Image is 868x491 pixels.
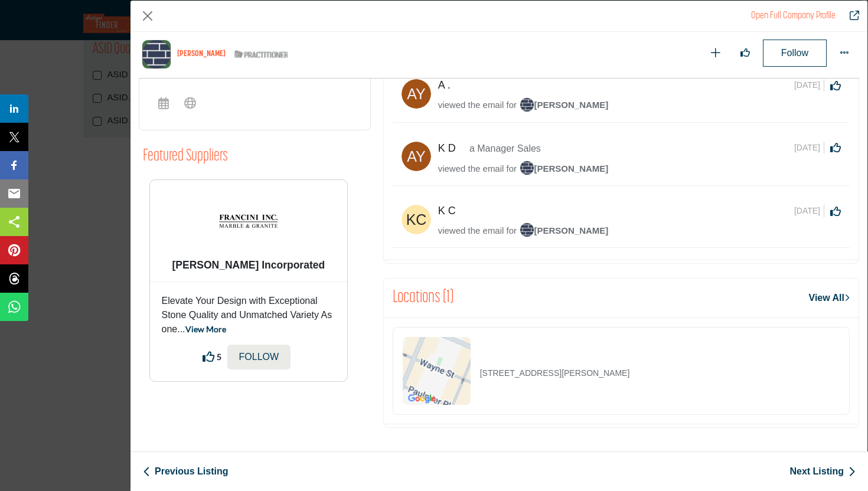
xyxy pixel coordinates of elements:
[142,40,171,69] img: cheryl-settino-mosher logo
[402,79,431,109] img: avtar-image
[438,163,517,174] span: viewed the email for
[393,287,453,309] h2: Locations (1)
[438,79,466,92] h5: A .
[438,142,466,155] h5: K D
[219,192,278,251] img: Francini Incorporated
[830,80,841,91] i: Click to Like this activity
[143,147,228,167] h2: Featured Suppliers
[227,345,291,369] button: Follow
[520,162,609,176] a: image[PERSON_NAME]
[139,7,156,25] button: Close
[402,205,431,234] img: avtar-image
[830,142,841,153] i: Click to Like this activity
[520,161,534,175] img: image
[520,100,609,110] span: [PERSON_NAME]
[763,40,827,67] button: Follow
[438,100,517,110] span: viewed the email for
[469,142,541,156] p: a Manager Sales
[438,225,517,235] span: viewed the email for
[143,464,228,479] a: Previous Listing
[520,225,609,235] span: [PERSON_NAME]
[833,41,856,65] button: More Options
[520,97,534,112] img: image
[234,47,288,62] img: ASID Qualified Practitioners
[794,205,824,217] span: [DATE]
[520,99,609,113] a: image[PERSON_NAME]
[438,205,466,218] h5: K C
[239,350,279,364] p: Follow
[172,259,325,271] b: Francini Incorporated
[520,163,609,174] span: [PERSON_NAME]
[794,142,824,154] span: [DATE]
[217,351,221,363] span: 5
[830,206,841,217] i: Click to Like this activity
[480,367,630,379] p: [STREET_ADDRESS][PERSON_NAME]
[172,259,325,271] a: [PERSON_NAME] Incorporated
[520,224,609,238] a: image[PERSON_NAME]
[751,11,836,21] a: Redirect to cheryl-settino-mosher
[520,222,534,237] img: image
[162,294,336,336] p: Elevate Your Design with Exceptional Stone Quality and Unmatched Variety As one...
[177,50,226,60] h1: [PERSON_NAME]
[185,324,226,334] a: View More
[403,337,471,405] img: Location Map
[794,79,824,91] span: [DATE]
[841,9,859,23] a: Redirect to cheryl-settino-mosher
[789,464,856,479] a: Next Listing
[733,41,757,65] button: Like
[402,142,431,171] img: avtar-image
[809,291,850,305] a: View All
